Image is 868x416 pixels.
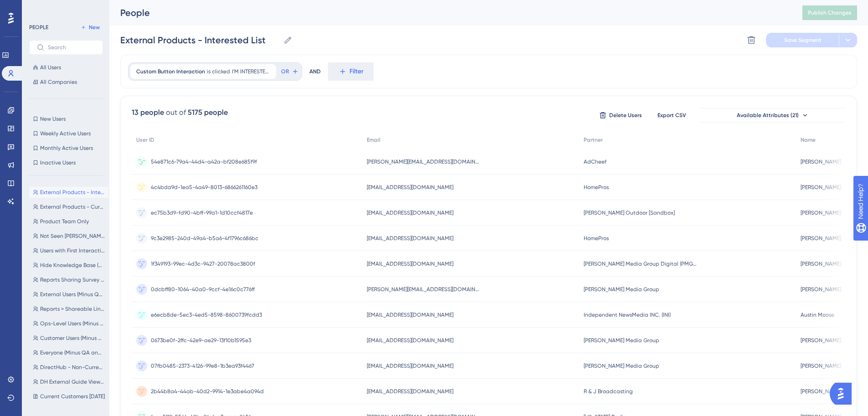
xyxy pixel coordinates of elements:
span: [EMAIL_ADDRESS][DOMAIN_NAME] [367,311,453,318]
span: Current Customers [DATE] [40,393,105,400]
span: [EMAIL_ADDRESS][DOMAIN_NAME] [367,337,453,344]
span: Inactive Users [40,159,76,166]
button: External Products - Interested List [29,187,108,198]
button: Save Segment [766,33,839,47]
span: External Products - Interested List [40,189,105,196]
span: Filter [349,66,364,77]
span: [PERSON_NAME][EMAIL_ADDRESS][DOMAIN_NAME] [367,286,481,293]
div: out of [166,107,186,118]
span: Export CSV [657,112,686,119]
button: Product Team Only [29,216,108,227]
span: 07fb0485-2373-4126-99e8-1b3ea93f4467 [151,362,254,370]
button: Delete Users [598,108,643,123]
span: Hide Knowledge Base (Academy) Users [40,262,105,269]
div: People [120,6,780,19]
span: Austin Moose [801,311,834,318]
span: Save Segment [784,36,822,44]
button: All Users [29,62,103,73]
button: Hide Knowledge Base (Academy) Users [29,260,108,271]
span: User ID [136,136,154,144]
div: AND [309,62,321,81]
span: is clicked [207,68,230,75]
span: OR [281,68,289,75]
span: Publish Changes [808,9,852,16]
span: External Users (Minus QA and Customers) [40,291,105,298]
span: HomePros [584,235,609,242]
div: 5175 people [188,107,228,118]
span: 0dcbff80-1064-40a0-9ccf-4e16c0c776ff [151,286,255,293]
button: External Users (Minus QA and Customers) [29,289,108,300]
span: 2b44b8a4-44ab-40d2-9914-1e3abe4a094d [151,388,264,395]
button: Export CSV [649,108,694,123]
span: DH External Guide Viewers [40,378,105,385]
span: Reports Sharing Survey Non-Viewers (External Only) [40,276,105,283]
button: Inactive Users [29,157,103,168]
span: 0673be0f-2ffc-42e9-ae29-13f10b1595e3 [151,337,251,344]
span: [PERSON_NAME] Outdoor [Sandbox] [584,209,675,216]
span: Product Team Only [40,218,89,225]
span: [PERSON_NAME] [801,337,841,344]
span: [EMAIL_ADDRESS][DOMAIN_NAME] [367,260,453,267]
button: Users with First Interaction More than [DATE] (Minus QA) [29,245,108,256]
span: [PERSON_NAME] [801,235,841,242]
span: [PERSON_NAME] [801,260,841,267]
span: R & J Broadcasting [584,388,633,395]
button: Publish Changes [802,5,857,20]
span: 1f349193-99ec-4d3c-9427-20078ac3800f [151,260,255,267]
span: e6ecb8de-5ec3-4ed5-8598-8600739fcdd3 [151,311,262,318]
span: Need Help? [21,2,57,13]
span: New Users [40,115,66,123]
input: Search [48,44,95,51]
span: New [89,24,100,31]
div: PEOPLE [29,24,48,31]
span: Custom Button Interaction [136,68,205,75]
button: Weekly Active Users [29,128,103,139]
button: Customer Users (Minus QA) [29,333,108,344]
span: [PERSON_NAME] Media Group Digital (PMGD) [584,260,698,267]
span: [PERSON_NAME] Media Group [584,337,659,344]
span: Delete Users [609,112,642,119]
span: ec75b3d9-fd90-4bff-99a1-1d10ccf4817e [151,209,253,216]
button: Monthly Active Users [29,143,103,154]
button: Filter [328,62,374,81]
span: [EMAIL_ADDRESS][DOMAIN_NAME] [367,362,453,370]
span: 4c4bda9d-1ea5-4a49-8013-6866261160e3 [151,184,257,191]
span: AdCheef [584,158,606,165]
span: [EMAIL_ADDRESS][DOMAIN_NAME] [367,184,453,191]
button: Reports > Shareable Link Modal Users [29,303,108,314]
span: DirectHub - Non-Current Customers [DATE] (Minus Internal Users) [40,364,105,371]
button: External Products - Current Partners [29,201,108,212]
span: [EMAIL_ADDRESS][DOMAIN_NAME] [367,235,453,242]
iframe: UserGuiding AI Assistant Launcher [830,380,857,407]
span: Email [367,136,380,144]
button: Not Seen [PERSON_NAME] Guide #1 [29,231,108,241]
span: Not Seen [PERSON_NAME] Guide #1 [40,232,105,240]
span: Users with First Interaction More than [DATE] (Minus QA) [40,247,105,254]
button: Available Attributes (21) [700,108,846,123]
div: 13 people [132,107,164,118]
span: 54e871c6-79a4-44d4-a42a-bf208e685f9f [151,158,257,165]
span: [PERSON_NAME] Media Group [584,362,659,370]
span: I'M INTERESTED (Guide: External Products - Interest List, Step: 1) [232,68,270,75]
button: All Companies [29,77,103,87]
span: Available Attributes (21) [737,112,799,119]
button: Everyone (Minus QA and Customer Users) [29,347,108,358]
span: Partner [584,136,603,144]
span: [PERSON_NAME] [801,286,841,293]
span: Weekly Active Users [40,130,91,137]
span: 9c3e2985-240d-49a4-b5a6-4f1796c686bc [151,235,258,242]
span: External Products - Current Partners [40,203,105,211]
span: All Users [40,64,61,71]
span: [PERSON_NAME] [801,184,841,191]
span: Ops-Level Users (Minus QA) [40,320,105,327]
span: HomePros [584,184,609,191]
button: DirectHub - Non-Current Customers [DATE] (Minus Internal Users) [29,362,108,373]
span: [PERSON_NAME] Media Group [584,286,659,293]
span: Everyone (Minus QA and Customer Users) [40,349,105,356]
span: [PERSON_NAME] [801,388,841,395]
span: Name [801,136,816,144]
input: Segment Name [120,34,280,46]
span: Independent NewsMedia INC. (INI) [584,311,671,318]
button: New [77,22,103,33]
